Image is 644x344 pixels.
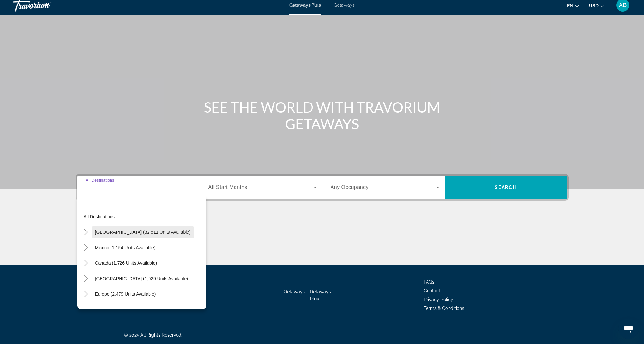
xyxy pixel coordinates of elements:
[424,306,464,311] a: Terms & Conditions
[92,304,188,315] button: [GEOGRAPHIC_DATA] (197 units available)
[81,211,206,222] button: All destinations
[619,2,627,8] span: AB
[81,227,92,238] button: Toggle United States (32,511 units available)
[95,276,188,281] span: [GEOGRAPHIC_DATA] (1,029 units available)
[95,230,191,235] span: [GEOGRAPHIC_DATA] (32,511 units available)
[567,1,579,10] button: Change language
[92,288,159,300] button: Europe (2,479 units available)
[331,184,369,190] span: Any Occupancy
[95,260,157,266] span: Canada (1,726 units available)
[424,288,440,293] a: Contact
[424,280,434,285] a: FAQs
[424,297,453,302] a: Privacy Policy
[445,176,567,199] button: Search
[92,257,160,269] button: Canada (1,726 units available)
[95,291,156,297] span: Europe (2,479 units available)
[84,214,115,219] span: All destinations
[81,258,92,269] button: Toggle Canada (1,726 units available)
[81,304,92,315] button: Toggle Australia (197 units available)
[81,289,92,300] button: Toggle Europe (2,479 units available)
[334,3,355,8] a: Getaways
[124,332,182,338] span: © 2025 All Rights Reserved.
[95,245,156,250] span: Mexico (1,154 units available)
[81,273,92,284] button: Toggle Caribbean & Atlantic Islands (1,029 units available)
[284,289,305,294] a: Getaways
[92,226,194,238] button: [GEOGRAPHIC_DATA] (32,511 units available)
[618,318,639,339] iframe: Button to launch messaging window
[208,184,247,190] span: All Start Months
[86,178,114,182] span: All Destinations
[81,242,92,253] button: Toggle Mexico (1,154 units available)
[201,99,443,132] h1: SEE THE WORLD WITH TRAVORIUM GETAWAYS
[589,3,599,8] span: USD
[289,3,321,8] a: Getaways Plus
[589,1,605,10] button: Change currency
[567,3,573,8] span: en
[495,185,517,190] span: Search
[77,176,567,199] div: Search widget
[310,289,331,301] a: Getaways Plus
[92,273,191,284] button: [GEOGRAPHIC_DATA] (1,029 units available)
[92,242,159,253] button: Mexico (1,154 units available)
